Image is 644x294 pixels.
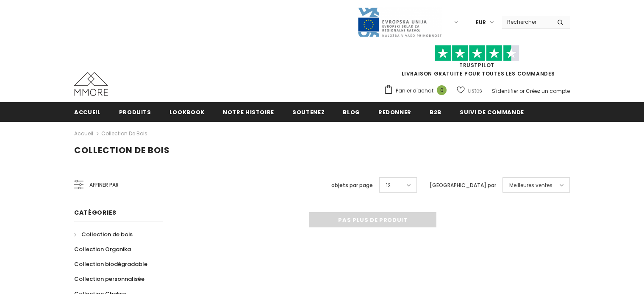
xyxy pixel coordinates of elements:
a: Collection de bois [101,130,147,137]
a: Collection Organika [74,242,131,257]
a: Accueil [74,102,101,121]
a: TrustPilot [459,62,494,69]
a: Javni Razpis [357,18,442,25]
input: Search Site [502,16,551,28]
a: Panier d'achat 0 [384,84,451,97]
a: Produits [119,102,151,121]
span: Blog [343,108,360,116]
span: Suivi de commande [460,108,524,116]
a: Listes [457,83,482,98]
span: Panier d'achat [396,87,433,95]
a: Collection de bois [74,227,133,242]
span: LIVRAISON GRATUITE POUR TOUTES LES COMMANDES [384,49,570,77]
span: Notre histoire [223,108,274,116]
a: Redonner [378,102,411,121]
span: or [519,87,525,95]
span: 12 [386,181,391,190]
span: Affiner par [89,180,119,190]
img: Faites confiance aux étoiles pilotes [435,45,519,62]
span: Meilleures ventes [509,181,552,190]
a: S'identifier [492,87,518,95]
span: soutenez [292,108,325,116]
a: Blog [343,102,360,121]
a: Collection personnalisée [74,272,144,286]
span: Collection personnalisée [74,275,144,283]
span: B2B [430,108,441,116]
span: 0 [437,85,447,95]
span: Catégories [74,208,117,217]
img: Cas MMORE [74,72,108,96]
span: Listes [468,87,482,95]
span: Collection de bois [74,144,170,156]
span: Redonner [378,108,411,116]
a: Suivi de commande [460,102,524,121]
label: [GEOGRAPHIC_DATA] par [430,181,496,190]
span: Collection biodégradable [74,260,147,268]
a: Accueil [74,129,93,139]
span: Accueil [74,108,101,116]
span: Lookbook [169,108,205,116]
span: EUR [476,18,486,27]
img: Javni Razpis [357,7,442,38]
span: Collection Organika [74,245,131,253]
a: B2B [430,102,441,121]
a: Collection biodégradable [74,257,147,272]
span: Collection de bois [81,230,133,238]
a: soutenez [292,102,325,121]
a: Créez un compte [526,87,570,95]
label: objets par page [331,181,373,190]
a: Lookbook [169,102,205,121]
a: Notre histoire [223,102,274,121]
span: Produits [119,108,151,116]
